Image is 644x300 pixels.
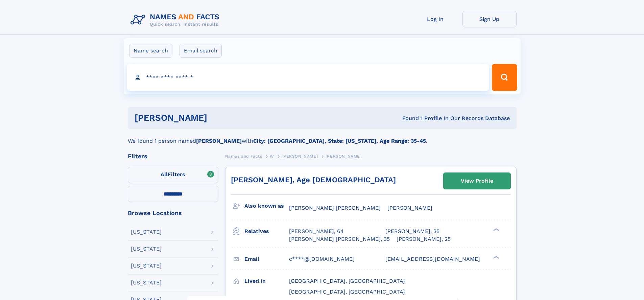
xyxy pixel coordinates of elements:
[461,173,493,189] div: View Profile
[253,138,426,144] b: City: [GEOGRAPHIC_DATA], State: [US_STATE], Age Range: 35-45
[180,44,222,58] label: Email search
[462,11,517,27] a: Sign Up
[244,275,289,287] h3: Lived in
[385,228,439,235] a: [PERSON_NAME], 35
[196,138,242,144] b: [PERSON_NAME]
[244,253,289,265] h3: Email
[492,255,500,259] div: ❯
[289,205,381,211] span: [PERSON_NAME] [PERSON_NAME]
[128,210,218,216] div: Browse Locations
[289,278,405,284] span: [GEOGRAPHIC_DATA], [GEOGRAPHIC_DATA]
[270,154,274,159] span: W
[225,152,262,160] a: Names and Facts
[289,228,344,235] a: [PERSON_NAME], 64
[128,167,218,183] label: Filters
[397,235,451,243] a: [PERSON_NAME], 25
[131,246,162,252] div: [US_STATE]
[387,205,432,211] span: [PERSON_NAME]
[289,235,390,243] a: [PERSON_NAME] [PERSON_NAME], 35
[492,228,500,232] div: ❯
[129,44,172,58] label: Name search
[289,289,405,295] span: [GEOGRAPHIC_DATA], [GEOGRAPHIC_DATA]
[161,171,168,178] span: All
[326,154,362,159] span: [PERSON_NAME]
[385,256,480,262] span: [EMAIL_ADDRESS][DOMAIN_NAME]
[128,11,225,29] img: Logo Names and Facts
[492,64,517,91] button: Search Button
[444,173,510,189] a: View Profile
[408,11,462,27] a: Log In
[282,152,318,160] a: [PERSON_NAME]
[231,176,396,184] a: [PERSON_NAME], Age [DEMOGRAPHIC_DATA]
[128,129,517,145] div: We found 1 person named with .
[128,153,218,159] div: Filters
[135,114,305,122] h1: [PERSON_NAME]
[282,154,318,159] span: [PERSON_NAME]
[244,200,289,212] h3: Also known as
[305,115,510,122] div: Found 1 Profile In Our Records Database
[131,263,162,269] div: [US_STATE]
[127,64,489,91] input: search input
[131,229,162,235] div: [US_STATE]
[244,226,289,237] h3: Relatives
[270,152,274,160] a: W
[131,280,162,285] div: [US_STATE]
